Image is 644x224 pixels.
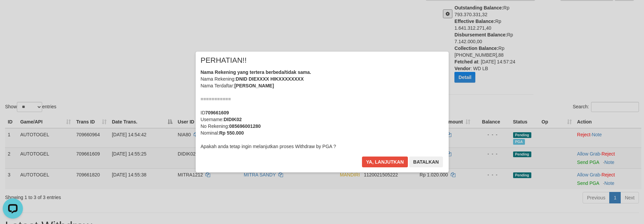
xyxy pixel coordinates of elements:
button: Open LiveChat chat widget [3,3,23,23]
b: [PERSON_NAME] [234,83,274,88]
b: DNID DIEXXXX HIKXXXXXXXX [236,76,304,82]
b: Nama Rekening yang tertera berbeda/tidak sama. [201,69,311,75]
b: 085696001280 [229,123,260,129]
b: Rp 550.000 [219,130,244,136]
div: Nama Rekening: Nama Terdaftar: =========== ID Username: No Rekening: Nominal: Apakah anda tetap i... [201,69,444,150]
button: Batalkan [409,157,443,167]
b: DIDIK02 [224,117,242,122]
b: 709661609 [205,110,229,115]
span: PERHATIAN!! [201,57,247,64]
button: Ya, lanjutkan [362,157,408,167]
